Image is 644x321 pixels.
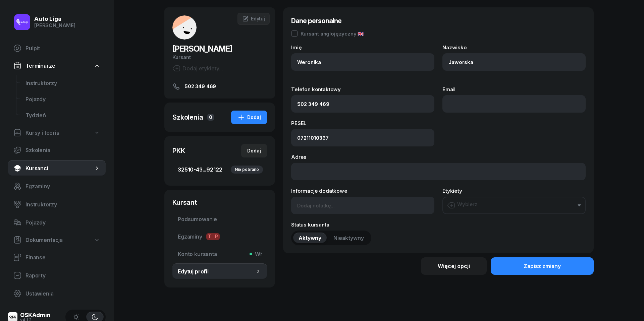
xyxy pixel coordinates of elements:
[25,112,100,119] span: Tydzień
[237,113,261,121] div: Dodaj
[172,246,267,262] a: Konto kursantaWł
[421,257,487,275] button: Więcej opcji
[207,114,214,121] span: 0
[8,142,106,158] a: Szkolenia
[252,251,262,257] span: Wł
[172,263,267,279] a: Edytuj profil
[178,216,262,222] span: Podsumowanie
[8,125,106,140] a: Kursy i teoria
[8,249,106,265] a: Finanse
[178,268,255,275] span: Edytuj profil
[247,147,261,155] div: Dodaj
[25,219,100,226] span: Pojazdy
[172,64,223,72] button: Dodaj etykiety...
[25,201,100,208] span: Instruktorzy
[333,235,364,241] span: Nieaktywny
[231,166,263,174] div: Nie pobrano
[447,201,477,209] div: Wybierz
[328,233,369,243] button: Nieaktywny
[172,113,203,122] div: Szkolenia
[291,197,434,214] input: Dodaj notatkę...
[8,196,106,212] a: Instruktorzy
[172,82,267,90] a: 502 349 469
[241,144,267,157] button: Dodaj
[491,257,594,275] button: Zapisz zmiany
[25,63,55,69] span: Terminarze
[25,291,100,297] span: Ustawienia
[20,312,51,318] div: OSKAdmin
[25,96,100,103] span: Pojazdy
[301,31,364,36] div: Kursant anglojęzyczny 🇬🇧
[8,178,106,194] a: Egzaminy
[20,91,106,107] a: Pojazdy
[442,197,586,214] button: Wybierz
[34,22,75,28] div: [PERSON_NAME]
[25,80,100,86] span: Instruktorzy
[231,111,267,124] button: Dodaj
[293,233,327,243] button: Aktywny
[20,75,106,91] a: Instruktorzy
[213,233,220,240] span: P
[34,16,75,22] div: Auto Liga
[172,198,267,207] div: Kursant
[8,58,106,73] a: Terminarze
[172,211,267,227] a: Podsumowanie
[25,45,100,52] span: Pulpit
[184,82,216,90] span: 502 349 469
[25,183,100,190] span: Egzaminy
[25,165,94,172] span: Kursanci
[8,40,106,56] a: Pulpit
[178,167,262,173] span: 32510-43...92122
[8,285,106,302] a: Ustawienia
[8,267,106,283] a: Raporty
[25,147,100,153] span: Szkolenia
[172,229,267,245] a: EgzaminyTP
[25,272,100,279] span: Raporty
[178,251,262,257] span: Konto kursanta
[172,44,232,54] span: [PERSON_NAME]
[25,130,59,136] span: Kursy i teoria
[251,16,265,21] span: Edytuj
[8,160,106,176] a: Kursanci
[438,263,470,269] div: Więcej opcji
[25,237,63,243] span: Dokumentacja
[291,15,586,26] h3: Dane personalne
[299,235,321,241] span: Aktywny
[25,254,100,261] span: Finanse
[206,233,213,240] span: T
[8,233,106,247] a: Dokumentacja
[524,263,561,269] div: Zapisz zmiany
[172,162,267,178] a: 32510-43...92122Nie pobrano
[178,233,262,240] span: Egzaminy
[237,13,270,25] a: Edytuj
[20,107,106,123] a: Tydzień
[8,214,106,231] a: Pojazdy
[172,54,267,60] div: Kursant
[172,146,185,155] div: PKK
